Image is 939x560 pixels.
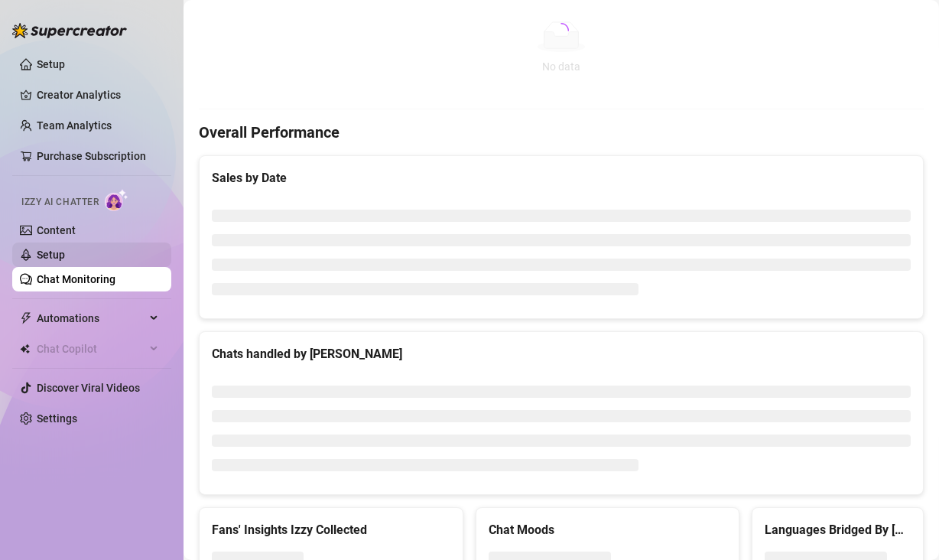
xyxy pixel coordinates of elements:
[37,224,76,236] a: Content
[212,344,911,363] div: Chats handled by [PERSON_NAME]
[212,168,911,187] div: Sales by Date
[199,122,924,143] h4: Overall Performance
[37,249,65,261] a: Setup
[12,23,127,38] img: logo-BBDzfeDw.svg
[489,520,727,539] div: Chat Moods
[37,150,146,162] a: Purchase Subscription
[37,119,112,132] a: Team Analytics
[105,189,128,211] img: AI Chatter
[20,343,30,354] img: Chat Copilot
[21,195,99,210] span: Izzy AI Chatter
[552,21,570,40] span: loading
[37,337,145,361] span: Chat Copilot
[37,83,159,107] a: Creator Analytics
[37,412,77,425] a: Settings
[37,306,145,330] span: Automations
[37,273,115,285] a: Chat Monitoring
[887,508,924,545] iframe: Intercom live chat
[765,520,911,539] div: Languages Bridged By [PERSON_NAME]
[212,520,450,539] div: Fans' Insights Izzy Collected
[37,58,65,70] a: Setup
[20,312,32,324] span: thunderbolt
[37,382,140,394] a: Discover Viral Videos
